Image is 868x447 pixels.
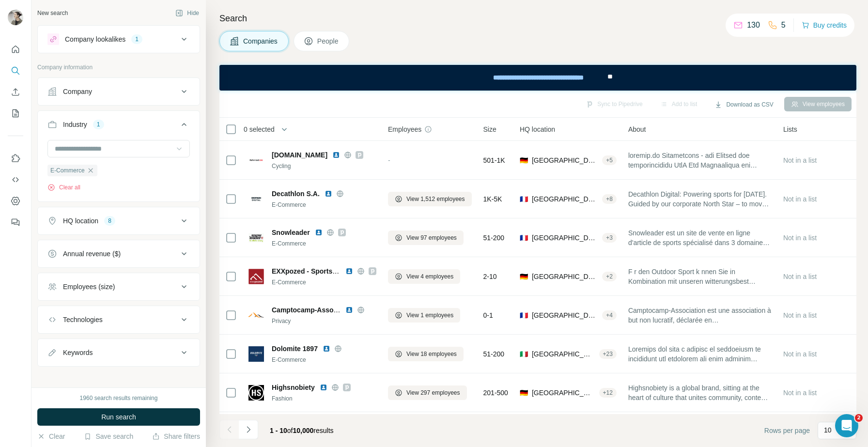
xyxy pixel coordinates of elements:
span: 51-200 [483,233,505,243]
span: 0-1 [483,310,493,320]
button: HQ location8 [38,209,200,232]
div: 1960 search results remaining [80,394,158,402]
span: Decathlon Digital: Powering sports for [DATE]. Guided by our corporate North Star – to move peopl... [628,189,772,209]
p: 5 [781,19,786,31]
img: Logo of fahrrad.de [248,158,264,162]
div: + 23 [599,350,617,358]
div: Annual revenue ($) [63,249,121,259]
div: New search [37,9,68,17]
span: 2 [855,414,863,422]
span: 501-1K [483,155,505,165]
span: 🇮🇹 [520,349,528,359]
img: Logo of Highsnobiety [248,385,264,401]
span: About [628,124,646,134]
span: Not in a list [783,273,817,280]
button: Clear all [47,183,80,192]
img: Logo of EXXpozed - Sports AND Fashion [248,269,264,284]
button: Buy credits [802,18,847,32]
span: People [317,36,340,46]
span: HQ location [520,124,555,134]
span: E-Commerce [50,166,85,175]
span: 🇩🇪 [520,272,528,281]
img: LinkedIn logo [345,306,353,314]
span: Companies [243,36,279,46]
span: Decathlon S.A. [272,189,320,199]
img: Logo of Decathlon S.A. [248,191,264,207]
button: View 4 employees [388,269,460,284]
button: Feedback [8,214,23,231]
span: results [270,427,334,434]
button: View 1,512 employees [388,192,472,206]
button: Use Surfe API [8,171,23,188]
span: Run search [101,412,136,422]
img: LinkedIn logo [323,345,330,353]
span: Camptocamp-Association [272,306,356,314]
button: Industry1 [38,113,200,140]
span: Dolomite 1897 [272,344,318,354]
span: Not in a list [783,311,817,319]
img: LinkedIn logo [345,267,353,275]
span: Not in a list [783,350,817,358]
span: [GEOGRAPHIC_DATA], [GEOGRAPHIC_DATA] [532,310,598,320]
span: loremip.do Sitametcons - adi Elitsed doe temporincididu UtlA Etd Magnaaliqua eni adminimv Quisnos... [628,151,772,170]
span: Lists [783,124,797,134]
span: Not in a list [783,389,817,397]
iframe: Intercom live chat [835,414,858,437]
span: View 297 employees [406,388,460,397]
span: Employees [388,124,421,134]
button: Use Surfe on LinkedIn [8,150,23,167]
span: [GEOGRAPHIC_DATA], [GEOGRAPHIC_DATA], [GEOGRAPHIC_DATA] [532,233,598,243]
div: + 2 [602,272,617,281]
p: 130 [747,19,760,31]
span: of [287,427,293,434]
div: E-Commerce [272,200,376,209]
span: 10,000 [293,427,314,434]
h4: Search [219,12,856,25]
button: Save search [84,432,133,441]
img: LinkedIn logo [320,384,327,391]
span: View 97 employees [406,233,457,242]
span: View 4 employees [406,272,453,281]
span: Snowleader est un site de vente en ligne d'article de sports spécialisé dans 3 domaines : sports ... [628,228,772,247]
div: Privacy [272,317,376,325]
button: View 297 employees [388,385,467,400]
div: + 5 [602,156,617,165]
span: - [388,156,390,164]
button: Search [8,62,23,79]
button: Company [38,80,200,103]
button: Employees (size) [38,275,200,298]
button: Share filters [152,432,200,441]
div: + 3 [602,233,617,242]
button: Quick start [8,41,23,58]
button: Run search [37,408,200,426]
span: Camptocamp-Association est une association à but non lucratif, déclarée en [GEOGRAPHIC_DATA] (num... [628,306,772,325]
span: 2-10 [483,272,497,281]
div: E-Commerce [272,239,376,248]
div: Keywords [63,348,93,357]
button: Keywords [38,341,200,364]
span: [DOMAIN_NAME] [272,150,327,160]
button: View 1 employees [388,308,460,323]
span: [GEOGRAPHIC_DATA], [GEOGRAPHIC_DATA] [532,388,595,398]
span: 1K-5K [483,194,502,204]
span: [GEOGRAPHIC_DATA], [GEOGRAPHIC_DATA] [532,194,598,204]
button: Dashboard [8,192,23,210]
button: Navigate to next page [239,420,258,439]
div: Industry [63,120,87,129]
span: Loremips dol sita c adipisc el seddoeiusm te incididunt utl etdolorem ali enim adminim veniamqu n... [628,344,772,364]
div: 8 [104,216,115,225]
div: Cycling [272,162,376,170]
span: Not in a list [783,234,817,242]
span: Highsnobiety is a global brand, sitting at the heart of culture that unites community, content an... [628,383,772,402]
span: [GEOGRAPHIC_DATA], [GEOGRAPHIC_DATA] [532,155,598,165]
div: Technologies [63,315,103,324]
div: HQ location [63,216,98,226]
img: Logo of Dolomite 1897 [248,346,264,362]
button: Enrich CSV [8,83,23,101]
div: 1 [131,35,142,44]
span: Highsnobiety [272,383,315,392]
div: + 8 [602,195,617,203]
button: Company lookalikes1 [38,28,200,51]
span: Not in a list [783,195,817,203]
